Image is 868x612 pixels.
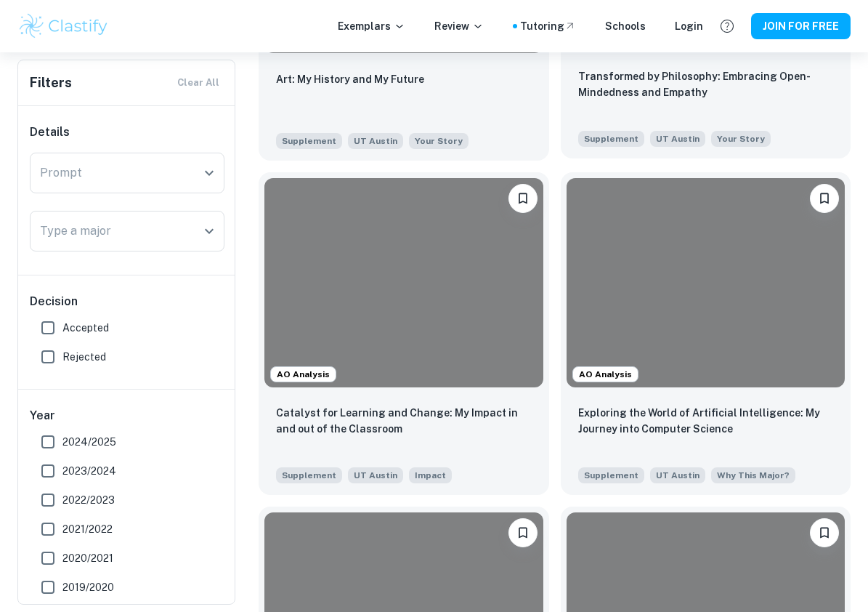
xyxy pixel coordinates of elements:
span: Accepted [62,320,109,336]
p: Exploring the World of Artificial Intelligence: My Journey into Computer Science [578,405,834,437]
p: Art: My History and My Future [276,71,424,87]
span: Supplement [276,133,342,149]
a: Tutoring [520,18,576,34]
span: Rejected [62,349,106,365]
p: Exemplars [338,18,405,34]
img: Clastify logo [17,12,110,41]
a: Login [675,18,703,34]
span: 2021/2022 [62,521,113,537]
button: Please log in to bookmark exemplars [810,184,839,213]
span: 2019/2020 [62,579,114,595]
button: Open [199,163,219,183]
p: Catalyst for Learning and Change: My Impact in and out of the Classroom [276,405,532,437]
span: Tell us your story. What unique opportunities or challenges have you experienced throughout your ... [409,132,469,149]
span: UT Austin [650,467,705,483]
span: UT Austin [348,133,403,149]
span: AO Analysis [573,368,638,381]
span: Tell us your story. What unique opportunities or challenges have you experienced throughout your ... [711,129,771,147]
h6: Year [30,407,224,424]
button: Please log in to bookmark exemplars [810,518,839,547]
h6: Decision [30,293,224,310]
button: Please log in to bookmark exemplars [508,184,538,213]
span: UT Austin [348,467,403,483]
span: AO Analysis [271,368,336,381]
button: Help and Feedback [715,14,739,39]
p: Review [434,18,484,34]
span: 2022/2023 [62,492,115,508]
p: Transformed by Philosophy: Embracing Open-Mindedness and Empathy [578,68,834,100]
span: Supplement [276,467,342,483]
span: Describe how your experiences, perspectives, talents, and/or your involvement in leadership activ... [409,466,452,483]
span: Why This Major? [717,469,790,482]
a: Schools [605,18,646,34]
a: AO AnalysisPlease log in to bookmark exemplarsCatalyst for Learning and Change: My Impact in and ... [259,172,549,495]
span: Supplement [578,131,644,147]
h6: Filters [30,73,72,93]
span: Your Story [415,134,463,148]
span: 2024/2025 [62,434,116,450]
span: Supplement [578,467,644,483]
span: Your Story [717,132,765,145]
h6: Details [30,124,224,141]
span: Impact [415,469,446,482]
button: JOIN FOR FREE [751,13,851,39]
span: Why are you interested in the major you indicated as your first-choice major? [711,466,795,483]
a: AO AnalysisPlease log in to bookmark exemplarsExploring the World of Artificial Intelligence: My ... [561,172,851,495]
button: Please log in to bookmark exemplars [508,518,538,547]
span: UT Austin [650,131,705,147]
span: 2020/2021 [62,550,113,566]
button: Open [199,221,219,241]
span: 2023/2024 [62,463,116,479]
